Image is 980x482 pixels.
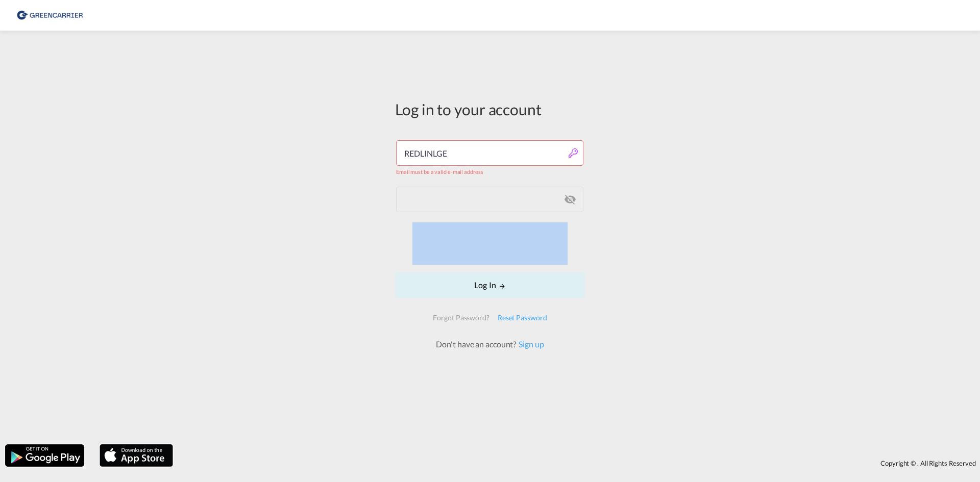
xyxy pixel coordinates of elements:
img: google.png [4,443,85,468]
div: Reset Password [494,309,551,327]
md-icon: icon-eye-off [564,193,576,206]
img: 8cf206808afe11efa76fcd1e3d746489.png [15,4,84,27]
button: LOGIN [395,272,585,298]
div: Don't have an account? [425,339,555,350]
div: Log in to your account [395,98,585,120]
div: Forgot Password? [429,309,493,327]
div: Copyright © . All Rights Reserved [178,454,980,472]
iframe: reCAPTCHA [412,222,568,262]
input: Enter email/phone number [396,140,583,166]
img: apple.png [99,443,174,468]
span: Email must be a valid e-mail address [396,168,483,175]
a: Sign up [516,339,544,349]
